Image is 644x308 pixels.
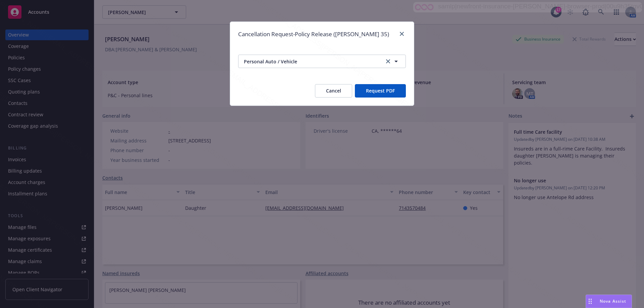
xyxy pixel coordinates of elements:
button: Personal Auto / Vehicleclear selection [238,55,406,68]
button: Nova Assist [586,295,632,308]
span: Nova Assist [600,298,626,304]
h1: Cancellation Request-Policy Release ([PERSON_NAME] 35) [238,30,389,39]
div: Drag to move [586,295,594,308]
a: close [398,30,406,38]
a: clear selection [384,57,392,65]
button: Cancel [315,84,352,98]
span: Personal Auto / Vehicle [244,58,377,65]
button: Request PDF [355,84,406,98]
